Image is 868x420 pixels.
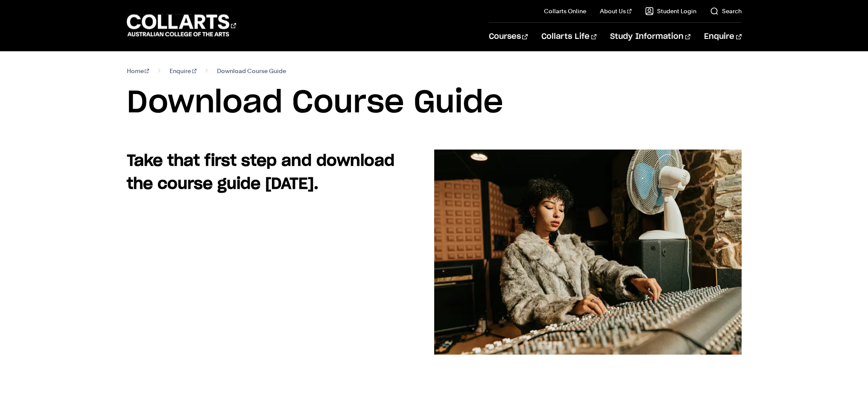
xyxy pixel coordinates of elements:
a: Student Login [645,7,696,15]
a: About Us [600,7,631,15]
h1: Download Course Guide [127,84,742,122]
a: Study Information [610,23,690,51]
span: Download Course Guide [217,65,286,77]
a: Collarts Life [541,23,596,51]
a: Collarts Online [544,7,586,15]
a: Enquire [170,65,196,77]
a: Search [710,7,742,15]
div: Go to homepage [127,13,236,38]
a: Courses [489,23,528,51]
a: Enquire [704,23,741,51]
strong: Take that first step and download the course guide [DATE]. [127,153,395,192]
a: Home [127,65,149,77]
